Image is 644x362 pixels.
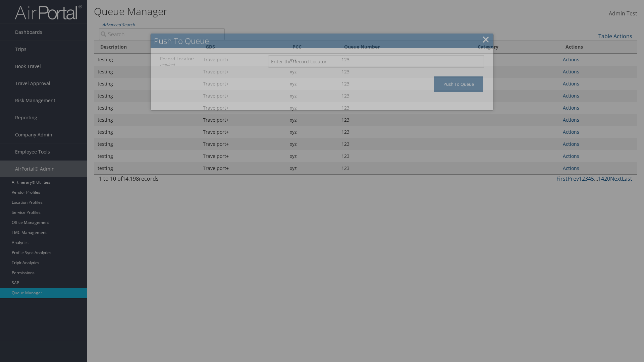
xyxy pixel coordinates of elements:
[151,34,493,48] h2: Push To Queue
[268,55,484,68] input: Enter the Record Locator
[160,55,268,68] label: Record Locator:
[160,62,268,68] div: required
[434,76,483,92] input: Push To Queue
[482,33,490,46] a: ×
